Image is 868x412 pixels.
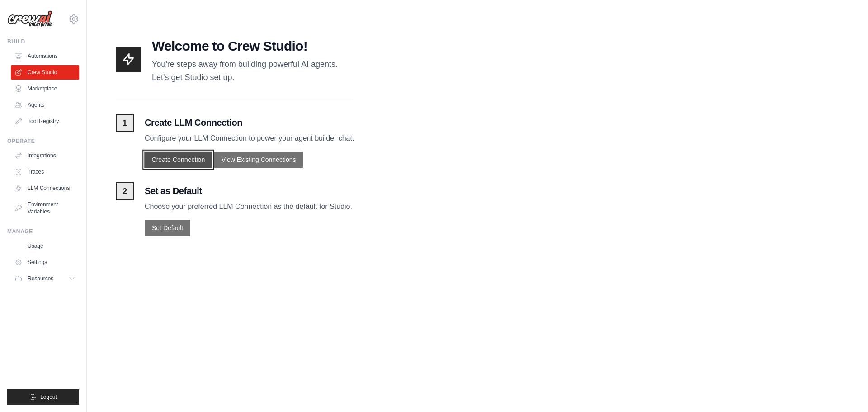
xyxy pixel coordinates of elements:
[145,133,354,144] p: Configure your LLM Connection to power your agent builder chat.
[28,275,53,282] span: Resources
[11,165,79,179] a: Traces
[145,223,190,232] a: Set Default
[7,228,79,235] div: Manage
[11,181,79,195] a: LLM Connections
[11,271,79,286] button: Resources
[11,255,79,270] a: Settings
[11,98,79,112] a: Agents
[11,49,79,63] a: Automations
[11,239,79,253] a: Usage
[116,114,134,132] span: 1
[214,152,303,168] button: View Existing Connections
[11,81,79,96] a: Marketplace
[145,155,214,164] a: Create Connection
[145,201,354,213] p: Choose your preferred LLM Connection as the default for Studio.
[7,10,52,28] img: Logo
[214,155,303,164] a: View Existing Connections
[145,185,354,197] h3: Set as Default
[152,38,338,54] h1: Welcome to Crew Studio!
[11,114,79,128] a: Tool Registry
[11,148,79,163] a: Integrations
[11,65,79,80] a: Crew Studio
[144,151,212,167] button: Create Connection
[40,393,57,401] span: Logout
[7,389,79,405] button: Logout
[11,197,79,219] a: Environment Variables
[152,58,338,85] p: You're steps away from building powerful AI agents. Let's get Studio set up.
[145,220,190,236] button: Set Default
[116,182,134,200] span: 2
[145,116,354,129] h3: Create LLM Connection
[7,38,79,45] div: Build
[7,137,79,145] div: Operate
